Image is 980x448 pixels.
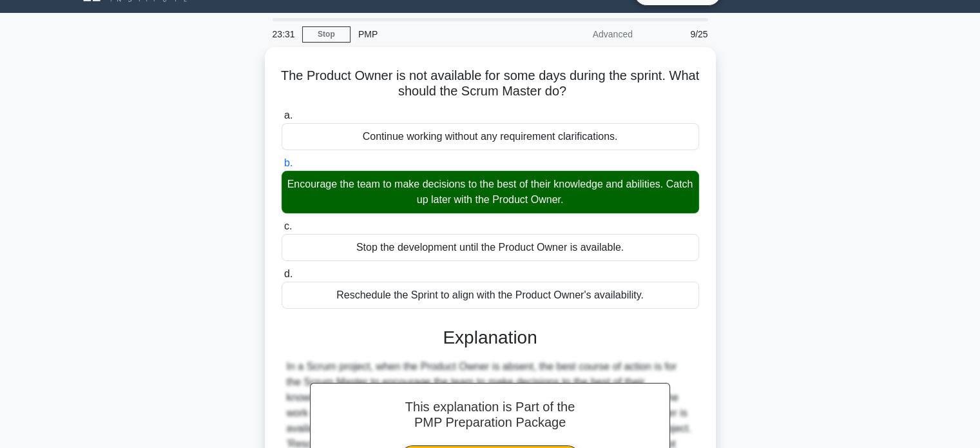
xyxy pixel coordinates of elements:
[284,220,292,231] span: c.
[351,21,528,47] div: PMP
[280,68,700,100] h5: The Product Owner is not available for some days during the sprint. What should the Scrum Master do?
[302,26,351,43] a: Stop
[265,21,302,47] div: 23:31
[289,327,691,349] h3: Explanation
[528,21,640,47] div: Advanced
[282,171,699,213] div: Encourage the team to make decisions to the best of their knowledge and abilities. Catch up later...
[284,110,293,121] span: a.
[284,157,293,168] span: b.
[282,282,699,309] div: Reschedule the Sprint to align with the Product Owner's availability.
[282,234,699,261] div: Stop the development until the Product Owner is available.
[640,21,716,47] div: 9/25
[282,123,699,150] div: Continue working without any requirement clarifications.
[284,268,293,279] span: d.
